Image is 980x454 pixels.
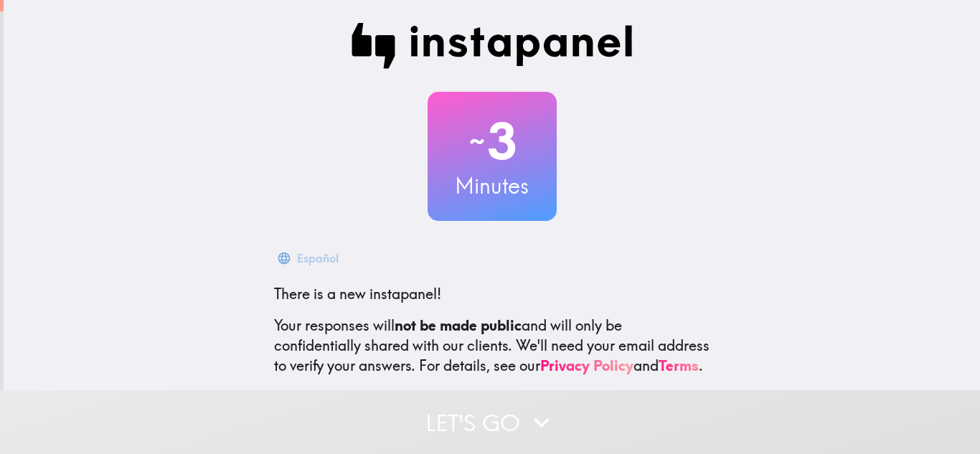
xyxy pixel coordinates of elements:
b: not be made public [395,316,522,334]
button: Español [274,244,344,273]
a: Terms [659,356,699,374]
span: ~ [467,120,487,163]
p: This invite is exclusively for you, please do not share it. Complete it soon because spots are li... [274,387,710,427]
a: Privacy Policy [540,356,633,374]
img: Instapanel [352,23,633,69]
p: Your responses will and will only be confidentially shared with our clients. We'll need your emai... [274,316,710,376]
span: There is a new instapanel! [274,285,441,303]
div: Español [297,248,339,268]
h3: Minutes [428,171,557,201]
h2: 3 [428,112,557,171]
